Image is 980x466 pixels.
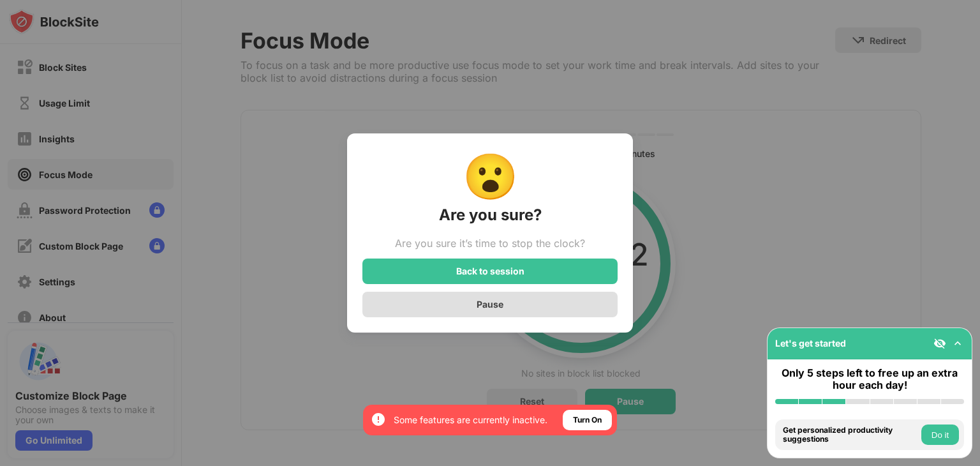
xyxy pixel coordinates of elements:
[921,425,959,445] button: Do it
[395,236,585,251] div: Are you sure it’s time to stop the clock?
[933,337,946,350] img: eye-not-visible.svg
[394,414,547,426] div: Some features are currently inactive.
[463,149,518,203] div: 😮
[573,414,602,426] div: Turn On
[775,338,846,349] div: Let's get started
[951,337,964,350] img: omni-setup-toggle.svg
[439,205,542,225] div: Are you sure?
[456,266,524,276] div: Back to session
[783,426,918,444] div: Get personalized productivity suggestions
[477,299,503,310] div: Pause
[371,412,386,427] img: error-circle-white.svg
[775,367,964,391] div: Only 5 steps left to free up an extra hour each day!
